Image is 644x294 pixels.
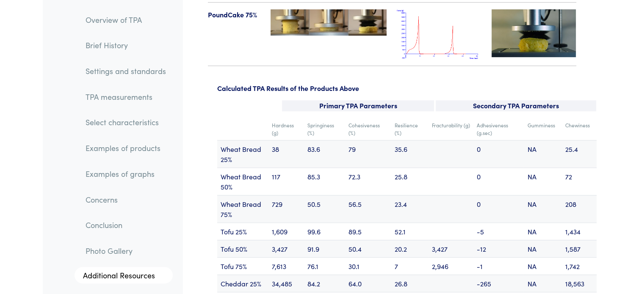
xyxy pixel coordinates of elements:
[473,140,524,168] td: 0
[524,168,561,195] td: NA
[345,257,391,275] td: 30.1
[345,118,391,140] td: Cohesiveness (%)
[345,195,391,223] td: 56.5
[391,223,428,240] td: 52.1
[79,113,173,132] a: Select characteristics
[391,195,428,223] td: 23.4
[562,240,597,257] td: 1,587
[473,240,524,257] td: -12
[79,190,173,209] a: Concerns
[79,139,173,158] a: Examples of products
[282,100,434,111] p: Primary TPA Parameters
[304,118,345,140] td: Springiness (%)
[79,241,173,261] a: Photo Gallery
[217,168,268,195] td: Wheat Bread 50%
[217,195,268,223] td: Wheat Bread 75%
[268,195,304,223] td: 729
[268,275,304,292] td: 34,485
[268,140,304,168] td: 38
[524,275,561,292] td: NA
[304,257,345,275] td: 76.1
[391,168,428,195] td: 25.8
[268,223,304,240] td: 1,609
[524,140,561,168] td: NA
[75,267,173,284] a: Additional Resources
[304,195,345,223] td: 50.5
[79,36,173,55] a: Brief History
[436,100,596,111] p: Secondary TPA Parameters
[524,257,561,275] td: NA
[271,9,387,36] img: poundcake-75-123-tpa.jpg
[562,168,597,195] td: 72
[473,257,524,275] td: -1
[391,275,428,292] td: 26.8
[345,275,391,292] td: 64.0
[304,240,345,257] td: 91.9
[79,87,173,107] a: TPA measurements
[268,257,304,275] td: 7,613
[345,140,391,168] td: 79
[524,240,561,257] td: NA
[562,140,597,168] td: 25.4
[562,223,597,240] td: 1,434
[304,168,345,195] td: 85.3
[217,140,268,168] td: Wheat Bread 25%
[391,240,428,257] td: 20.2
[391,257,428,275] td: 7
[79,61,173,81] a: Settings and standards
[79,10,173,30] a: Overview of TPA
[217,223,268,240] td: Tofu 25%
[304,140,345,168] td: 83.6
[79,216,173,235] a: Conclusion
[428,257,473,275] td: 2,946
[268,168,304,195] td: 117
[217,240,268,257] td: Tofu 50%
[428,118,473,140] td: Fracturability (g)
[391,118,428,140] td: Resilience (%)
[562,195,597,223] td: 208
[473,223,524,240] td: -5
[562,118,597,140] td: Chewiness
[268,118,304,140] td: Hardness (g)
[217,275,268,292] td: Cheddar 25%
[562,257,597,275] td: 1,742
[492,9,576,57] img: poundcake-videotn-75.jpg
[217,257,268,275] td: Tofu 75%
[524,195,561,223] td: NA
[391,140,428,168] td: 35.6
[473,275,524,292] td: -265
[397,9,481,59] img: poundcake_tpa_75.png
[473,118,524,140] td: Adhesiveness (g.sec)
[473,195,524,223] td: 0
[345,168,391,195] td: 72.3
[208,9,261,20] p: PoundCake 75%
[473,168,524,195] td: 0
[345,223,391,240] td: 89.5
[524,118,561,140] td: Gumminess
[428,240,473,257] td: 3,427
[79,164,173,184] a: Examples of graphs
[345,240,391,257] td: 50.4
[304,223,345,240] td: 99.6
[268,240,304,257] td: 3,427
[562,275,597,292] td: 18,563
[524,223,561,240] td: NA
[217,83,597,94] p: Calculated TPA Results of the Products Above
[304,275,345,292] td: 84.2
